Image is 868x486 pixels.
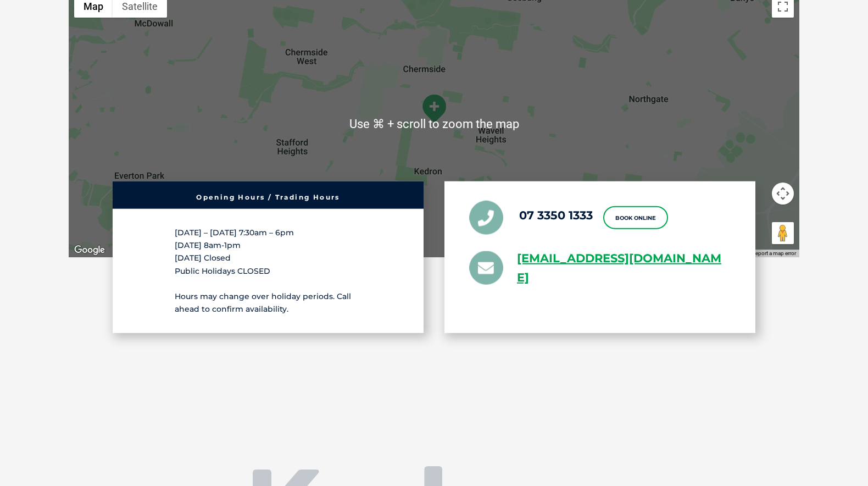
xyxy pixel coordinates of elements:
p: Hours may change over holiday periods. Call ahead to confirm availability. [175,290,361,316]
p: [DATE] – [DATE] 7:30am – 6pm [DATE] 8am-1pm [DATE] Closed Public Holidays CLOSED [175,227,361,278]
a: [EMAIL_ADDRESS][DOMAIN_NAME] [517,249,731,288]
h6: Opening Hours / Trading Hours [118,194,418,201]
a: Book Online [603,206,668,229]
a: 07 3350 1333 [519,208,593,222]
